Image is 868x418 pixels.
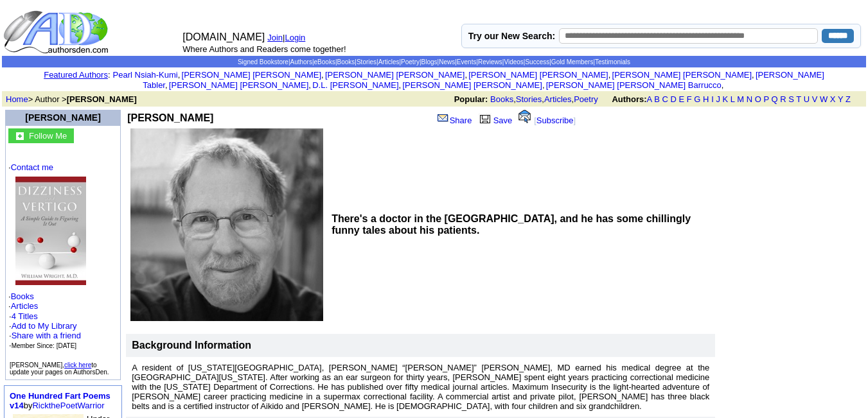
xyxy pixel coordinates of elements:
[504,58,523,65] a: Videos
[703,94,709,104] a: H
[127,112,213,123] b: [PERSON_NAME]
[238,58,288,65] a: Signed Bookstore
[169,80,308,90] a: [PERSON_NAME] [PERSON_NAME]
[662,94,668,104] a: C
[6,94,28,104] a: Home
[8,162,118,351] font: · · ·
[285,33,306,42] a: Login
[723,82,725,89] font: i
[182,70,321,80] a: [PERSON_NAME] [PERSON_NAME]
[478,58,502,65] a: Reviews
[478,113,492,123] img: library.gif
[10,391,111,410] font: by
[32,401,104,410] a: RickthePoetWarrior
[595,58,630,65] a: Testimonials
[401,82,402,89] font: i
[670,94,676,104] a: D
[130,128,323,321] img: See larger image
[516,94,542,104] a: Stories
[182,44,346,54] font: Where Authors and Readers come together!
[610,72,612,79] font: i
[830,94,836,104] a: X
[812,94,818,104] a: V
[711,94,714,104] a: I
[716,94,720,104] a: J
[687,94,692,104] a: F
[846,94,851,104] a: Z
[312,80,398,90] a: D.L. [PERSON_NAME]
[467,72,468,79] font: i
[755,94,761,104] a: O
[378,58,400,65] a: Articles
[788,94,794,104] a: S
[780,94,786,104] a: R
[12,331,81,340] a: Share with a friend
[796,94,801,104] a: T
[29,131,67,141] font: Follow Me
[763,94,768,104] a: P
[113,70,824,90] font: , , , , , , , , , ,
[113,70,178,80] a: Pearl Nsiah-Kumi
[838,94,843,104] a: Y
[820,94,828,104] a: W
[182,31,265,42] font: [DOMAIN_NAME]
[314,58,335,65] a: eBooks
[754,72,756,79] font: i
[545,82,546,89] font: i
[723,94,729,104] a: K
[534,116,536,125] font: [
[544,94,572,104] a: Articles
[180,72,181,79] font: i
[10,361,109,376] font: [PERSON_NAME], to update your pages on AuthorsDen.
[267,33,283,42] a: Join
[439,58,455,65] a: News
[332,213,691,236] b: There's a doctor in the [GEOGRAPHIC_DATA], and he has some chillingly funny tales about his patie...
[731,94,735,104] a: L
[12,321,77,331] a: Add to My Library
[9,321,81,350] font: · · ·
[436,116,472,125] a: Share
[647,94,652,104] a: A
[401,58,420,65] a: Poetry
[694,94,700,104] a: G
[238,58,630,65] span: | | | | | | | | | | | | | |
[143,70,824,90] a: [PERSON_NAME] Tabler
[67,94,137,104] b: [PERSON_NAME]
[12,311,38,321] a: 4 Titles
[804,94,810,104] a: U
[438,113,448,123] img: share_page.gif
[290,58,312,65] a: Authors
[25,112,100,123] font: [PERSON_NAME]
[283,33,310,42] font: |
[678,94,684,104] a: E
[12,342,77,349] font: Member Since: [DATE]
[525,58,549,65] a: Success
[324,72,325,79] font: i
[11,301,39,311] a: Articles
[477,116,513,125] a: Save
[612,94,646,104] b: Authors:
[490,94,513,104] a: Books
[747,94,752,104] a: N
[29,130,67,141] a: Follow Me
[468,31,555,41] label: Try our New Search:
[551,58,594,65] a: Gold Members
[546,80,722,90] a: [PERSON_NAME] [PERSON_NAME] Barrucco
[9,311,81,350] font: ·
[357,58,376,65] a: Stories
[132,340,251,351] b: Background Information
[574,116,576,125] font: ]
[325,70,465,80] a: [PERSON_NAME] [PERSON_NAME]
[15,177,86,285] img: 64796.jpg
[168,82,169,89] font: i
[421,58,438,65] a: Blogs
[771,94,777,104] a: Q
[454,94,488,104] b: Popular:
[44,70,110,80] font: :
[468,70,608,80] a: [PERSON_NAME] [PERSON_NAME]
[612,70,752,80] a: [PERSON_NAME] [PERSON_NAME]
[11,162,53,172] a: Contact me
[44,70,108,80] a: Featured Authors
[3,10,111,55] img: logo_ad.gif
[654,94,660,104] a: B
